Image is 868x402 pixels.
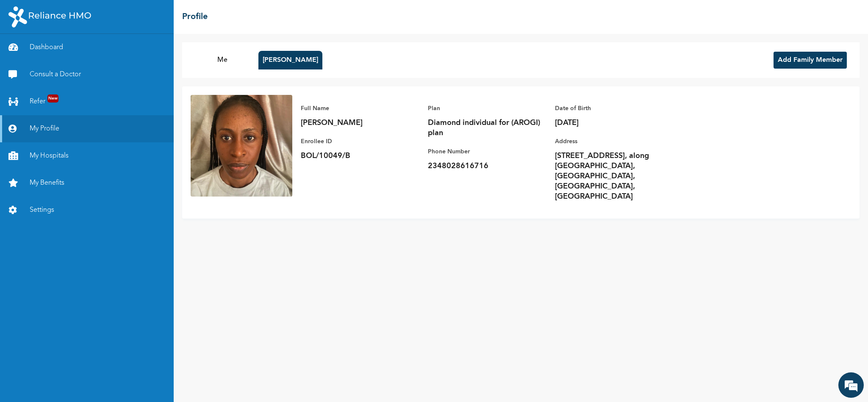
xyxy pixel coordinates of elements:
div: FAQs [83,287,162,313]
p: Date of Birth [555,103,674,114]
p: Address [555,136,674,147]
p: [DATE] [555,118,674,128]
img: Enrollee [191,95,292,197]
p: [PERSON_NAME] [301,118,419,128]
p: 2348028616716 [428,161,546,171]
div: Minimize live chat window [139,4,159,25]
p: Diamond individual for (AROGI) plan [428,118,546,138]
p: Full Name [301,103,419,114]
span: Conversation [4,302,83,308]
div: Chat with us now [44,47,142,58]
p: Plan [428,103,546,114]
p: [STREET_ADDRESS], along [GEOGRAPHIC_DATA], [GEOGRAPHIC_DATA], [GEOGRAPHIC_DATA], [GEOGRAPHIC_DATA] [555,151,674,202]
textarea: Type your message and hit 'Enter' [4,258,161,287]
img: d_794563401_company_1708531726252_794563401 [16,42,34,64]
p: Phone Number [428,147,546,157]
img: RelianceHMO's Logo [8,6,91,28]
button: Me [191,51,254,69]
button: Add Family Member [774,52,847,69]
span: We're online! [49,120,117,205]
p: Enrollee ID [301,136,419,147]
button: [PERSON_NAME] [258,51,322,69]
p: BOL/10049/B [301,151,419,161]
span: New [47,94,58,103]
h2: Profile [182,11,208,23]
